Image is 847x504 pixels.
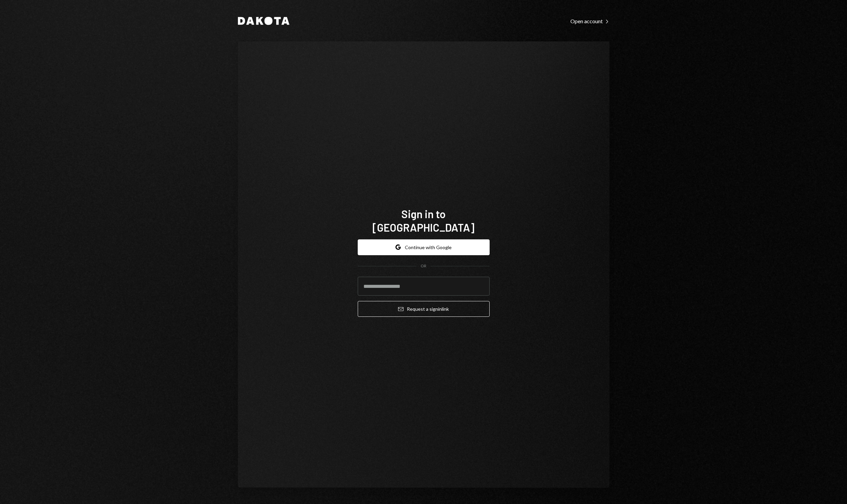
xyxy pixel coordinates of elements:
[358,239,490,255] button: Continue with Google
[358,301,490,317] button: Request a signinlink
[570,17,609,25] a: Open account
[358,207,490,234] h1: Sign in to [GEOGRAPHIC_DATA]
[421,263,426,269] div: OR
[570,18,609,25] div: Open account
